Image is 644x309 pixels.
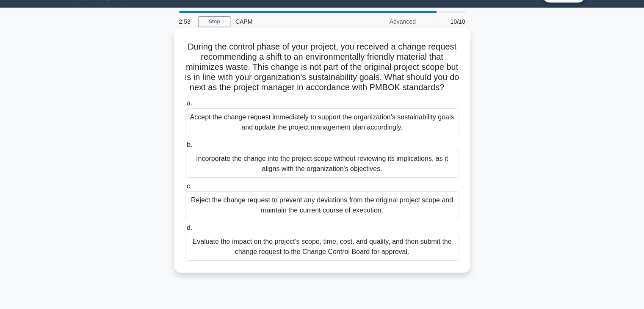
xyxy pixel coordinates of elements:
[421,13,470,30] div: 10/10
[185,191,459,219] div: Reject the change request to prevent any deviations from the original project scope and maintain ...
[187,224,192,231] span: d.
[184,41,460,93] h5: During the control phase of your project, you received a change request recommending a shift to a...
[185,150,459,178] div: Incorporate the change into the project scope without reviewing its implications, as it aligns wi...
[187,182,192,190] span: c.
[347,13,421,30] div: Advanced
[174,13,199,30] div: 2:53
[230,13,347,30] div: CAPM
[199,17,230,27] a: Stop
[185,108,459,136] div: Accept the change request immediately to support the organization's sustainability goals and upda...
[187,141,192,148] span: b.
[185,233,459,261] div: Evaluate the impact on the project's scope, time, cost, and quality, and then submit the change r...
[187,99,192,107] span: a.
